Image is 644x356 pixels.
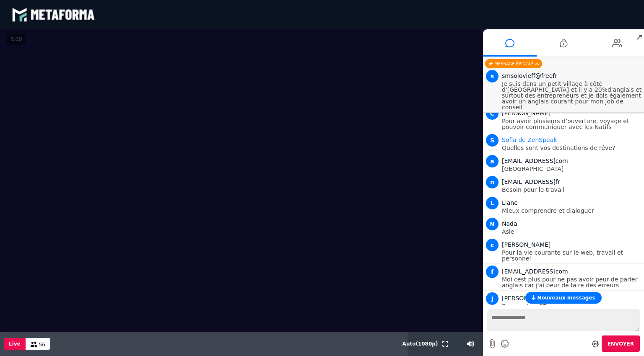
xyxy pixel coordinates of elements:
[502,72,557,79] span: smsolovieff@freefr
[502,220,517,227] span: Nada
[402,341,438,347] span: Auto ( 1080 p)
[486,155,499,168] span: a
[608,341,634,347] span: Envoyer
[486,266,499,278] span: f
[502,166,642,172] p: [GEOGRAPHIC_DATA]
[486,239,499,251] span: c
[486,107,499,120] span: C
[537,295,595,301] span: Nouveaux messages
[39,342,45,348] span: 56
[486,134,499,147] span: S
[502,145,642,151] p: Quelles sont vos destinations de rêve?
[502,187,642,193] p: Besoin pour le travail
[502,157,568,164] span: [EMAIL_ADDRESS]com
[486,218,499,230] span: N
[4,338,26,350] button: Live
[502,137,557,143] span: Modérateur
[486,197,499,209] span: L
[502,250,642,261] p: Pour la vie courante sur le web, travail et personnel
[485,59,542,68] div: Message épinglé
[502,276,642,288] p: Moi cest plus pour ne pas avoir peur de parler anglais car j'ai peur de faire des erreurs
[486,70,499,83] span: s
[502,178,560,185] span: [EMAIL_ADDRESS]fr
[502,110,551,116] span: [PERSON_NAME]
[634,29,644,44] span: ↗
[602,335,640,352] button: Envoyer
[502,118,642,130] p: Pour avoir plusieurs d’ouverture, voyage et pouvoir communiquer avec les Natifs
[525,292,601,304] button: Nouveaux messages
[502,241,551,248] span: [PERSON_NAME]
[486,176,499,188] span: n
[401,332,440,356] button: Auto(1080p)
[502,199,518,206] span: Liane
[502,229,642,235] p: Asie
[502,208,642,214] p: Mieux comprendre et dialoguer
[502,81,642,110] p: Je suis dans un petit village à côté d'[GEOGRAPHIC_DATA] et il y a 20%d'anglais et surtout des en...
[502,268,568,275] span: [EMAIL_ADDRESS]com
